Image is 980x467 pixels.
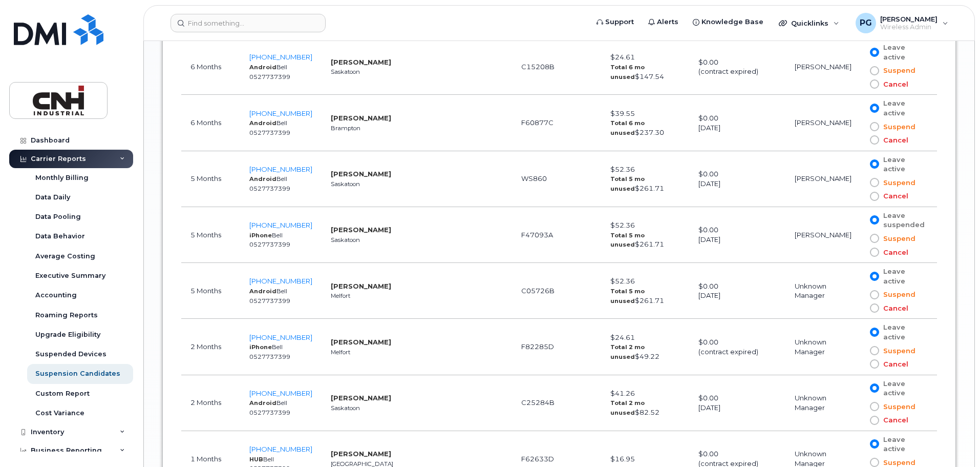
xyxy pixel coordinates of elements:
td: [PERSON_NAME] [785,39,861,95]
span: Suspend [879,234,915,243]
strong: [PERSON_NAME] [331,450,391,458]
strong: [PERSON_NAME] [331,170,391,178]
strong: [PERSON_NAME] [331,338,391,346]
div: [DATE] [698,123,776,133]
span: Leave suspended [879,211,925,230]
strong: [PERSON_NAME] [331,394,391,402]
td: $0.00 [689,207,785,263]
span: Knowledge Base [701,17,763,27]
td: 5 Months [181,263,240,319]
td: $41.26 $82.52 [601,375,689,431]
td: 6 Months [181,95,240,151]
small: Bell 0527737399 [249,232,290,249]
strong: Android [249,119,276,127]
td: $0.00 [689,319,785,375]
small: Bell 0527737399 [249,175,290,192]
strong: Total 6 mo unused [610,119,645,136]
span: Suspend [879,402,915,412]
span: Cancel [879,79,908,89]
span: Leave active [879,43,925,62]
span: (contract expired) [698,67,758,75]
small: Bell 0527737399 [249,399,290,416]
td: Unknown Manager [785,263,861,319]
span: Leave active [879,379,925,398]
td: $0.00 [689,263,785,319]
a: [PHONE_NUMBER] [249,389,312,397]
span: Cancel [879,303,908,313]
strong: Total 6 mo unused [610,64,645,80]
span: [PHONE_NUMBER] [249,109,312,117]
span: (contract expired) [698,348,758,356]
td: 5 Months [181,207,240,263]
td: [PERSON_NAME] [785,207,861,263]
strong: HUB [249,456,263,463]
span: Suspend [879,122,915,132]
div: Paul Gill [848,13,955,33]
td: $52.36 $261.71 [601,263,689,319]
strong: [PERSON_NAME] [331,226,391,234]
td: [PERSON_NAME] [785,151,861,207]
div: [DATE] [698,403,776,413]
a: [PHONE_NUMBER] [249,277,312,285]
td: Unknown Manager [785,319,861,375]
span: Cancel [879,415,908,425]
td: 2 Months [181,375,240,431]
strong: Total 5 mo unused [610,175,645,192]
strong: [PERSON_NAME] [331,282,391,290]
small: Saskatoon [331,236,360,243]
div: [DATE] [698,291,776,300]
td: WS860 [512,151,601,207]
small: Brampton [331,125,360,132]
span: Suspend [879,66,915,75]
strong: iPhone [249,232,272,239]
span: Suspend [879,346,915,356]
strong: Android [249,64,276,71]
td: $24.61 $147.54 [601,39,689,95]
small: Melfort [331,349,350,356]
td: C25284B [512,375,601,431]
td: $0.00 [689,375,785,431]
a: [PHONE_NUMBER] [249,53,312,61]
span: Suspend [879,290,915,299]
strong: iPhone [249,343,272,351]
div: [DATE] [698,235,776,245]
td: Unknown Manager [785,375,861,431]
small: Saskatoon [331,404,360,412]
td: 5 Months [181,151,240,207]
td: $52.36 $261.71 [601,151,689,207]
input: Find something... [171,14,326,32]
td: 6 Months [181,39,240,95]
span: Leave active [879,267,925,286]
strong: Total 5 mo unused [610,288,645,304]
span: Leave active [879,155,925,174]
small: Bell 0527737399 [249,64,290,80]
td: C05726B [512,263,601,319]
strong: [PERSON_NAME] [331,58,391,66]
small: Bell 0527737399 [249,343,290,360]
div: Quicklinks [772,13,846,33]
span: Cancel [879,191,908,201]
strong: Android [249,288,276,295]
span: Wireless Admin [880,23,938,31]
a: [PHONE_NUMBER] [249,221,312,229]
td: $0.00 [689,95,785,151]
td: $39.55 $237.30 [601,95,689,151]
strong: Total 5 mo unused [610,232,645,249]
span: [PHONE_NUMBER] [249,445,312,453]
a: Knowledge Base [686,12,771,32]
span: Suspend [879,178,915,188]
span: Quicklinks [791,19,828,27]
strong: [PERSON_NAME] [331,114,391,122]
span: [PERSON_NAME] [880,15,938,23]
a: Alerts [641,12,686,32]
span: Cancel [879,359,908,369]
strong: Android [249,399,276,407]
span: Cancel [879,135,908,145]
span: Leave active [879,322,925,341]
small: Saskatoon [331,180,360,188]
a: [PHONE_NUMBER] [249,165,312,173]
span: Leave active [879,98,925,117]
